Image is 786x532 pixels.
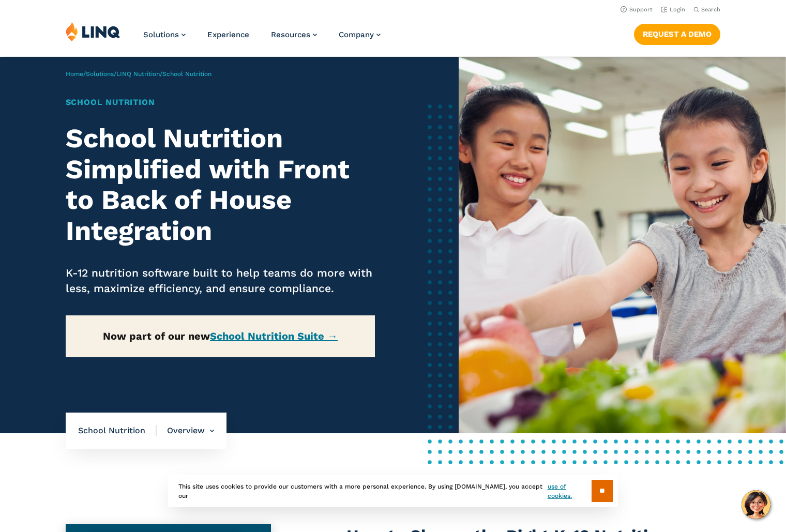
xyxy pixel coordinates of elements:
a: Resources [271,30,317,39]
button: Hello, have a question? Let’s chat. [742,490,770,519]
span: Resources [271,30,310,39]
img: LINQ | K‑12 Software [66,22,120,41]
a: Solutions [143,30,186,39]
h2: School Nutrition Simplified with Front to Back of House Integration [66,123,375,247]
a: Support [621,6,653,13]
a: use of cookies. [548,482,592,500]
button: Open Search Bar [693,6,720,13]
a: Solutions [86,70,114,78]
span: Solutions [143,30,179,39]
a: Experience [207,30,249,39]
p: K-12 nutrition software built to help teams do more with less, maximize efficiency, and ensure co... [66,265,375,296]
nav: Primary Navigation [143,22,381,56]
span: School Nutrition [162,70,211,78]
span: Search [701,6,720,13]
img: School Nutrition Banner [459,57,786,433]
strong: Now part of our new [103,330,338,342]
li: Overview [157,413,214,449]
a: Company [339,30,381,39]
a: Login [661,6,685,13]
a: Request a Demo [634,24,720,44]
span: Company [339,30,374,39]
a: School Nutrition Suite → [210,330,338,342]
a: LINQ Nutrition [116,70,160,78]
div: This site uses cookies to provide our customers with a more personal experience. By using [DOMAIN... [168,475,618,507]
h1: School Nutrition [66,96,375,109]
nav: Button Navigation [634,22,720,44]
a: Home [66,70,83,78]
span: / / / [66,70,211,78]
span: School Nutrition [78,425,157,436]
